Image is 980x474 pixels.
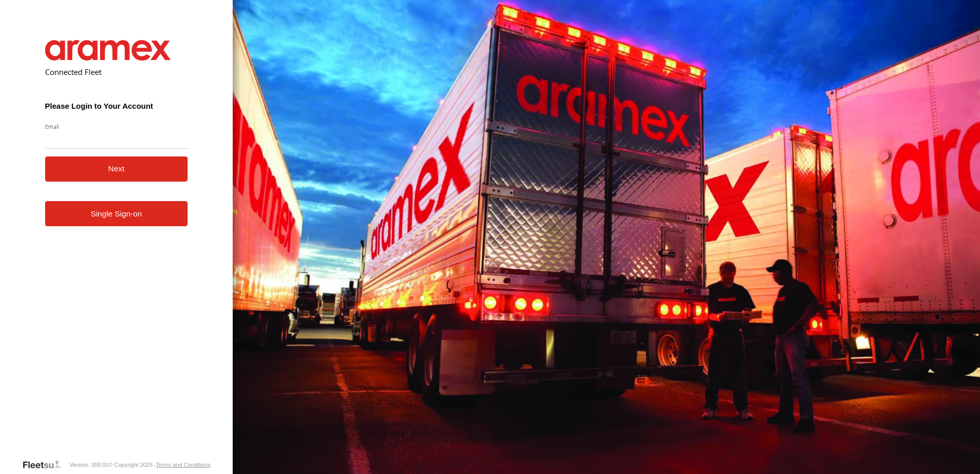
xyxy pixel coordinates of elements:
[45,102,188,110] h3: Please Login to Your Account
[22,460,69,470] a: Visit our Website
[45,67,188,77] h2: Connected Fleet
[45,123,188,130] label: Email
[45,40,171,61] img: Aramex
[45,156,188,182] button: Next
[45,201,188,226] a: Single Sign-on
[69,462,108,468] div: Version: 308.01
[156,462,210,468] a: Terms and Conditions
[109,462,211,468] div: © Copyright 2025 -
